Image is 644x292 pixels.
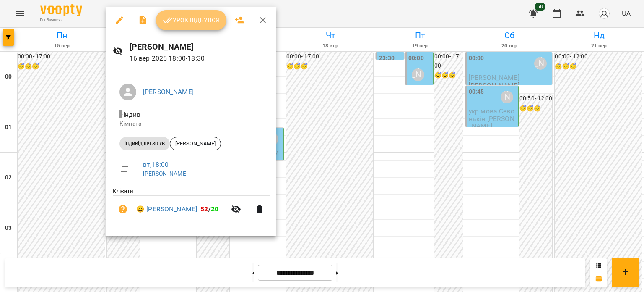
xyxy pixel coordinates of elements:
[200,205,208,213] span: 52
[143,170,188,177] a: [PERSON_NAME]
[163,15,220,25] span: Урок відбувся
[136,204,197,214] a: 😀 [PERSON_NAME]
[130,53,270,63] p: 16 вер 2025 18:00 - 18:30
[143,160,169,168] a: вт , 18:00
[170,140,221,147] span: [PERSON_NAME]
[119,110,142,118] span: - Індив
[200,205,218,213] b: /
[119,120,263,128] p: Кімната
[119,140,170,147] span: індивід шч 30 хв
[211,205,218,213] span: 20
[130,40,270,53] h6: [PERSON_NAME]
[156,10,226,30] button: Урок відбувся
[113,199,133,219] button: Візит ще не сплачено. Додати оплату?
[143,88,194,96] a: [PERSON_NAME]
[170,137,221,150] div: [PERSON_NAME]
[113,187,270,226] ul: Клієнти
